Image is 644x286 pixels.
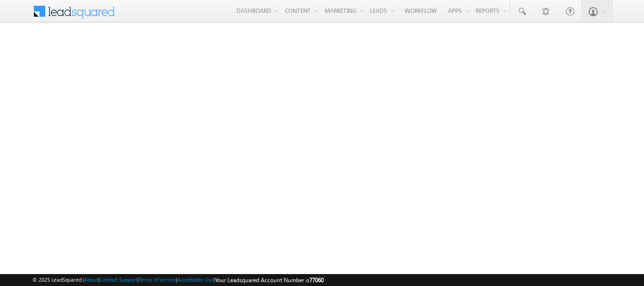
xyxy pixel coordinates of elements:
[100,276,137,283] a: Contact Support
[215,276,324,284] span: Your Leadsquared Account Number is
[32,275,324,285] span: © 2025 LeadSquared | | | | |
[139,276,176,283] a: Terms of Service
[177,276,214,283] a: Acceptable Use
[309,276,324,284] span: 77060
[84,276,98,283] a: About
